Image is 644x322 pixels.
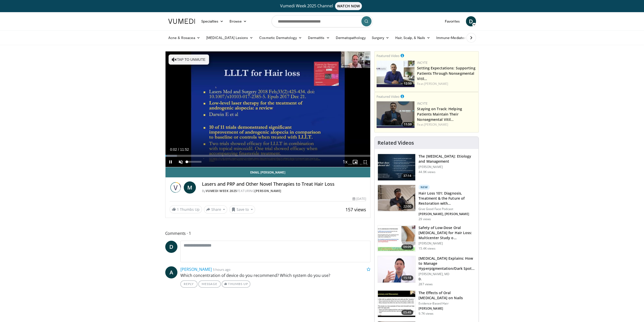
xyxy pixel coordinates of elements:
a: [PERSON_NAME] [255,189,281,193]
a: 11:59 [377,101,414,128]
div: Feat. [417,82,476,86]
p: [PERSON_NAME], MD [419,272,475,276]
span: 157 views [345,206,366,213]
a: D [466,16,476,26]
div: Progress Bar [165,155,370,157]
button: Share [204,205,227,214]
a: Message [198,280,221,288]
h3: The Effects of Oral [MEDICAL_DATA] on Nails [419,290,475,300]
a: Hair, Scalp, & Nails [392,33,433,43]
a: Reply [180,280,197,288]
a: 05:49 The Effects of Oral [MEDICAL_DATA] on Nails Evidence-Based Hair [PERSON_NAME] 9.7K views [378,290,475,317]
div: Feat. [417,122,476,127]
p: Give Good Face Podcast [419,207,475,211]
small: Featured Video [377,94,400,99]
span: 22:00 [401,204,413,209]
span: 12:50 [402,81,413,86]
a: Browse [226,16,250,26]
p: 15.4K views [419,247,435,251]
p: Which concentration of device do you recommend? Which system do you use? [180,272,371,278]
p: D. [419,277,475,281]
h3: Hair Loss 101: Diagnosis, Treatment & the Future of Restoration with… [419,191,475,206]
a: Immune-Mediated [433,33,474,43]
span: WATCH NOW [335,2,362,10]
a: 22:00 New Hair Loss 101: Diagnosis, Treatment & the Future of Restoration with… Give Good Face Po... [378,185,475,221]
a: Setting Expectations: Supporting Patients Through Nonsegmental Vitil… [417,66,475,81]
p: [PERSON_NAME] [419,241,475,245]
img: Vumedi Week 2025 [170,181,182,194]
a: Vumedi Week 2025 ChannelWATCH NOW [169,2,475,10]
img: 823268b6-bc03-4188-ae60-9bdbfe394016.150x105_q85_crop-smart_upscale.jpg [378,185,415,211]
video-js: Video Player [165,51,370,167]
a: Favorites [442,16,463,26]
a: Vumedi Week 2025 [206,189,237,193]
a: [MEDICAL_DATA] Lesions [203,33,256,43]
img: c5af237d-e68a-4dd3-8521-77b3daf9ece4.150x105_q85_crop-smart_upscale.jpg [378,154,415,180]
div: Volume Level [187,161,201,163]
small: 5 hours ago [213,267,231,272]
img: 83a686ce-4f43-4faf-a3e0-1f3ad054bd57.150x105_q85_crop-smart_upscale.jpg [378,225,415,252]
a: Dermatitis [305,33,333,43]
span: Comments 1 [165,230,371,237]
p: 29 views [419,217,431,221]
a: D [165,241,177,253]
p: Evidence-Based Hair [419,301,475,306]
input: Search topics, interventions [272,15,373,27]
a: Incyte [417,101,428,106]
button: Playback Rate [340,157,350,167]
a: 1 Thumbs Up [170,205,202,213]
img: fe0751a3-754b-4fa7-bfe3-852521745b57.png.150x105_q85_crop-smart_upscale.jpg [377,101,414,128]
a: 15:18 [MEDICAL_DATA] Explains: How to Manage Hyperpigmentation/Dark Spots o… [PERSON_NAME], MD D.... [378,256,475,286]
a: Incyte [417,61,428,65]
span: 11:59 [402,122,413,127]
p: [PERSON_NAME] [419,307,475,311]
button: Tap to unmute [169,54,209,65]
button: Enable picture-in-picture mode [350,157,360,167]
h4: Lasers and PRP and Other Novel Therapies to Treat Hair Loss [202,181,366,187]
a: 37:14 The [MEDICAL_DATA]: Etiology and Management [PERSON_NAME] 44.9K views [378,154,475,181]
h3: The [MEDICAL_DATA]: Etiology and Management [419,154,475,164]
a: Cosmetic Dermatology [256,33,305,43]
a: Staying on Track: Helping Patients Maintain Their Nonsegmental Vitil… [417,106,462,122]
span: / [178,147,179,151]
h3: [MEDICAL_DATA] Explains: How to Manage Hyperpigmentation/Dark Spots o… [419,256,475,271]
img: e1503c37-a13a-4aad-9ea8-1e9b5ff728e6.150x105_q85_crop-smart_upscale.jpg [378,256,415,282]
p: 9.7K views [419,312,433,316]
a: A [165,266,177,278]
span: 11:52 [180,147,189,151]
p: 287 views [419,282,433,286]
img: 98b3b5a8-6d6d-4e32-b979-fd4084b2b3f2.png.150x105_q85_crop-smart_upscale.jpg [377,61,414,87]
a: [PERSON_NAME] [424,82,448,86]
p: [PERSON_NAME], [PERSON_NAME] [419,212,475,216]
p: 44.9K views [419,170,435,174]
button: Save to [229,205,255,214]
a: Thumbs Up [222,280,250,288]
a: Acne & Rosacea [165,33,203,43]
a: 12:50 [377,61,414,87]
button: Unmute [176,157,186,167]
span: 09:09 [401,244,413,250]
a: [PERSON_NAME] [424,122,448,127]
div: By FEATURING [202,189,366,193]
span: 05:49 [401,310,413,315]
span: 37:14 [401,173,413,178]
a: Specialties [198,16,227,26]
a: M [184,181,196,194]
img: VuMedi Logo [168,19,195,24]
a: Dermatopathology [333,33,368,43]
button: Pause [165,157,176,167]
img: 55e8f689-9f13-4156-9bbf-8a5cd52332a5.150x105_q85_crop-smart_upscale.jpg [378,291,415,317]
a: [PERSON_NAME] [180,267,212,272]
p: New [419,185,430,190]
h4: Related Videos [378,140,414,146]
a: 09:09 Safety of Low-Dose Oral [MEDICAL_DATA] for Hair Loss: Multicenter Study o… [PERSON_NAME] 15... [378,225,475,252]
a: Surgery [369,33,392,43]
a: Email [PERSON_NAME] [165,167,370,177]
div: [DATE] [352,197,366,201]
p: [PERSON_NAME] [419,165,475,169]
span: 15:18 [401,275,413,280]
